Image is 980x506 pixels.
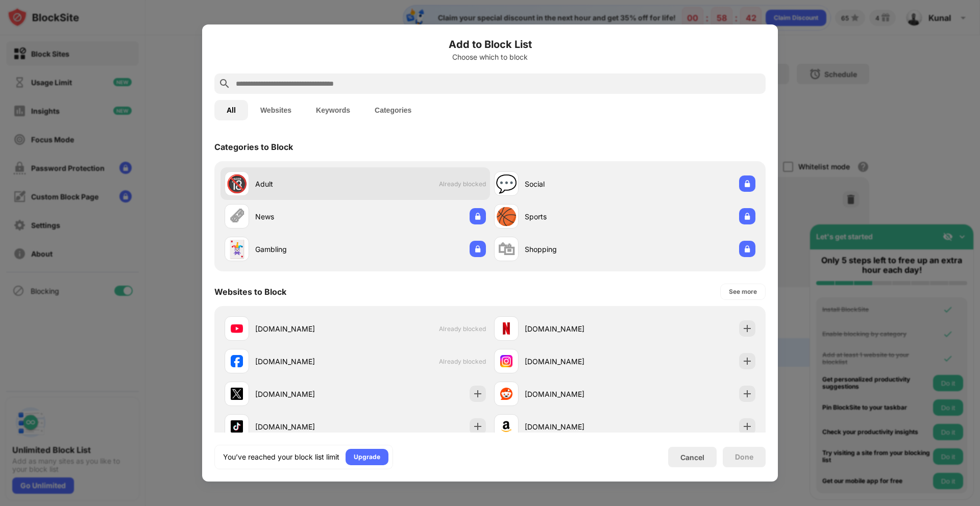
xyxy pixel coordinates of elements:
span: Already blocked [439,358,486,365]
div: [DOMAIN_NAME] [525,323,625,334]
div: [DOMAIN_NAME] [255,421,355,432]
h6: Add to Block List [214,37,766,52]
div: [DOMAIN_NAME] [525,389,625,399]
button: All [214,100,248,120]
div: [DOMAIN_NAME] [525,356,625,367]
button: Websites [248,100,304,120]
img: favicons [231,388,243,400]
div: 🃏 [226,239,248,260]
div: Websites to Block [214,287,286,297]
img: favicons [231,322,243,335]
img: favicons [231,355,243,367]
div: 💬 [496,173,517,194]
div: 🔞 [226,173,248,194]
div: [DOMAIN_NAME] [255,389,355,399]
div: [DOMAIN_NAME] [255,323,355,334]
img: favicons [231,420,243,433]
div: Done [735,453,753,461]
div: Categories to Block [214,142,293,152]
div: Choose which to block [214,53,766,61]
img: favicons [500,420,512,433]
button: Keywords [304,100,362,120]
div: Shopping [525,244,625,255]
img: favicons [500,388,512,400]
div: Adult [255,179,355,189]
div: Cancel [680,453,704,462]
div: 🗞 [228,206,246,227]
div: 🏀 [496,206,517,227]
div: Gambling [255,244,355,255]
div: News [255,211,355,222]
button: Categories [362,100,424,120]
img: favicons [500,322,512,335]
div: You’ve reached your block list limit [223,452,339,462]
span: Already blocked [439,325,486,333]
div: Social [525,179,625,189]
img: favicons [500,355,512,367]
div: Upgrade [354,452,380,462]
span: Already blocked [439,180,486,188]
div: [DOMAIN_NAME] [525,421,625,432]
div: See more [729,287,757,297]
div: 🛍 [498,239,515,260]
div: [DOMAIN_NAME] [255,356,355,367]
div: Sports [525,211,625,222]
img: search.svg [218,78,231,90]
